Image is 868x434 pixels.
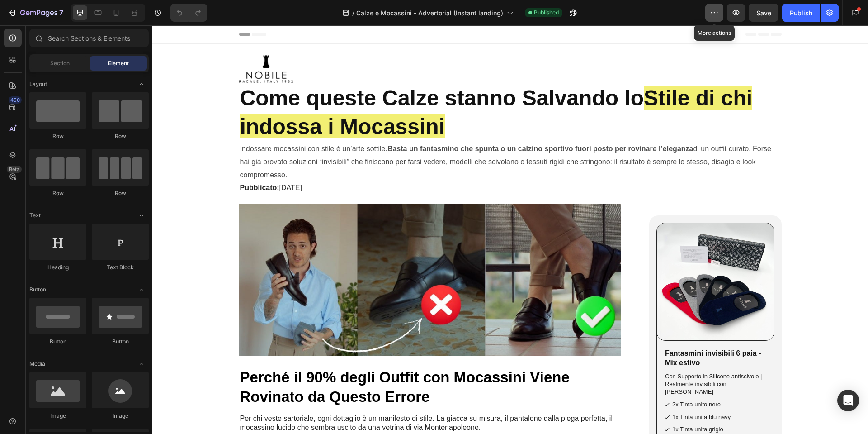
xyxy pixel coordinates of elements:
[29,412,86,420] div: Image
[134,282,149,297] span: Toggle open
[7,166,22,173] div: Beta
[108,59,129,67] span: Element
[352,8,354,18] span: /
[520,400,578,409] p: 1x Tinta unita grigio
[88,158,127,166] strong: Pubblicato:
[29,338,86,346] div: Button
[59,7,63,18] p: 7
[88,158,628,167] p: [DATE]
[782,4,820,22] button: Publish
[4,4,67,22] button: 7
[29,211,41,219] span: Text
[756,9,771,17] span: Save
[513,348,613,371] p: Con Supporto in Silicone antiscivolo | Realmente invisibili con [PERSON_NAME]
[50,59,70,67] span: Section
[520,387,578,396] p: 1x Tinta unita blu navy
[29,189,86,197] div: Row
[29,360,45,368] span: Media
[790,8,812,18] div: Publish
[170,4,207,22] div: Undo/Redo
[9,96,22,104] div: 450
[29,286,46,294] span: Button
[520,375,578,384] p: 2x Tinta unito nero
[87,179,469,330] img: gempages_578862312174125953-3fa1fd50-8b29-45c1-940d-242c2a1b6e78.jpg
[87,342,469,382] h2: Perché il 90% degli Outfit con Mocassini Viene Rovinato da Questo Errore
[92,338,149,346] div: Button
[505,198,622,315] a: Fantasmini invisibili 6 paia - Mix estivo
[29,263,86,272] div: Heading
[92,189,149,197] div: Row
[235,119,541,127] strong: Basta un fantasmino che spunta o un calzino sportivo fuori posto per rovinare l’eleganza
[837,390,859,411] div: Open Intercom Messenger
[29,29,149,47] input: Search Sections & Elements
[29,80,47,88] span: Layout
[92,412,149,420] div: Image
[29,132,86,140] div: Row
[152,25,868,434] iframe: Design area
[92,132,149,140] div: Row
[134,208,149,223] span: Toggle open
[92,263,149,272] div: Text Block
[749,4,778,22] button: Save
[512,323,614,343] h1: Fantasmini invisibili 6 paia - Mix estivo
[534,9,559,17] span: Published
[134,77,149,91] span: Toggle open
[134,357,149,371] span: Toggle open
[356,8,503,18] span: Calze e Mocassini - Advertorial (Instant landing)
